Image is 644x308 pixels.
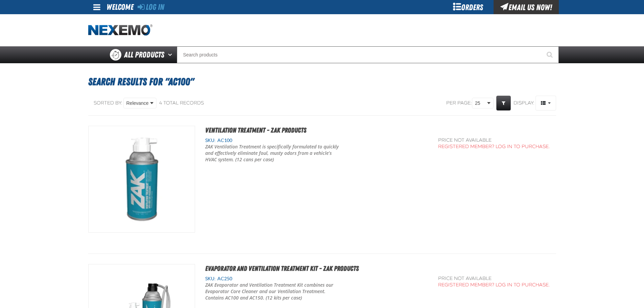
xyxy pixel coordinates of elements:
[205,126,306,134] a: Ventilation Treatment - ZAK Products
[159,100,204,106] div: 4 total records
[89,126,195,232] : View Details of the Ventilation Treatment - ZAK Products
[536,96,556,110] span: Product Grid Views Toolbar
[446,100,472,106] span: Per page:
[438,137,550,144] div: Price not available
[542,46,559,63] button: Start Searching
[535,96,556,111] button: Product Grid Views Toolbar
[475,100,486,107] span: 25
[166,46,177,63] button: Open All Products pages
[88,73,556,91] h1: Search Results for "ac100"
[177,46,559,63] input: Search
[89,126,195,232] img: Ventilation Treatment - ZAK Products
[438,144,550,149] a: Registered Member? Log In to purchase.
[138,2,164,12] a: Log In
[94,100,122,106] span: Sorted By:
[205,282,339,301] p: ZAK Evaporator and Ventilation Treatment Kit combines our Evaporator Core Cleaner and our Ventila...
[88,24,152,36] img: Nexemo logo
[205,144,339,163] p: ZAK Ventilation Treatment is specifically formulated to quickly and effectively eliminate foul, m...
[216,276,232,281] span: AC250
[205,137,428,144] div: SKU:
[514,100,534,106] span: Display:
[496,96,511,111] a: Expand or Collapse Grid Filters
[205,264,359,273] a: Evaporator and Ventilation Treatment Kit - ZAK Products
[88,24,152,36] a: Home
[216,138,232,143] span: AC100
[438,282,550,288] a: Registered Member? Log In to purchase.
[126,100,149,107] span: Relevance
[124,49,164,61] span: All Products
[205,276,428,282] div: SKU:
[438,276,550,282] div: Price not available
